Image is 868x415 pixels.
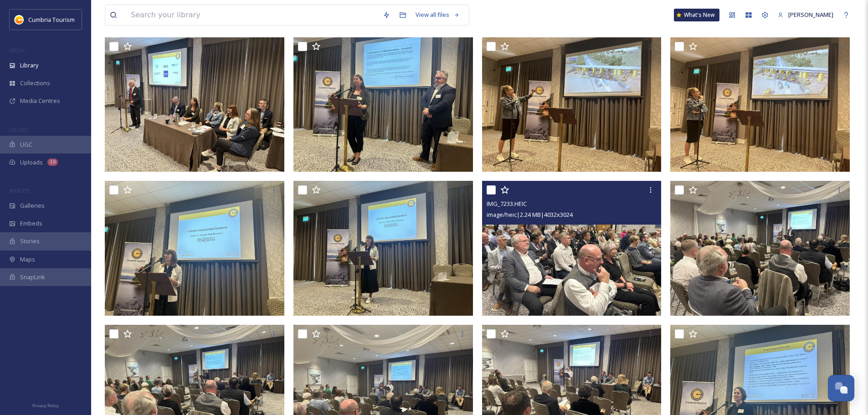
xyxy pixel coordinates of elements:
img: IMG_7245.HEIC [105,37,284,172]
a: [PERSON_NAME] [773,6,838,24]
span: Privacy Policy [32,403,59,409]
span: Collections [20,79,50,87]
button: Open Chat [828,375,854,401]
img: IMG_7234.HEIC [293,181,473,316]
img: IMG_7242.HEIC [293,37,473,172]
span: [PERSON_NAME] [788,10,833,19]
img: images.jpg [15,15,24,24]
img: IMG_7232.HEIC [670,181,850,316]
img: IMG_7233.HEIC [482,181,662,316]
img: IMG_7238.HEIC [482,37,662,172]
span: Uploads [20,158,43,167]
span: MEDIA [9,47,25,54]
img: IMG_7237.HEIC [670,37,850,172]
a: View all files [411,6,464,24]
img: IMG_7235.HEIC [105,181,284,316]
span: Cumbria Tourism [28,15,75,24]
span: Galleries [20,201,45,210]
span: Library [20,61,38,70]
span: IMG_7233.HEIC [487,200,527,208]
span: image/heic | 2.24 MB | 4032 x 3024 [487,210,573,219]
span: COLLECT [9,126,29,133]
span: Maps [20,255,35,264]
span: SnapLink [20,273,45,282]
a: Privacy Policy [32,400,59,410]
div: 10 [47,159,58,166]
a: What's New [674,9,719,21]
span: UGC [20,140,32,149]
span: Stories [20,237,40,246]
span: Embeds [20,219,42,228]
span: Media Centres [20,97,60,105]
span: WIDGETS [9,187,30,194]
input: Search your library [126,5,378,25]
